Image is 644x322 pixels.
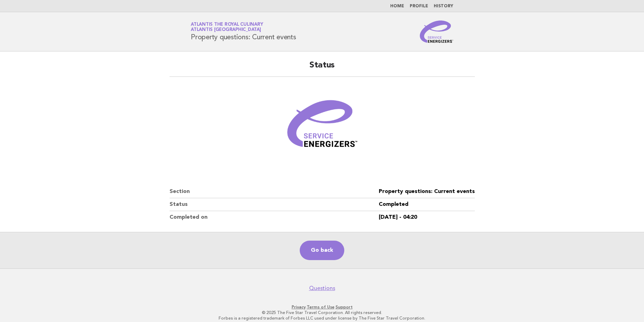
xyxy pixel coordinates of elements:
[109,304,535,310] p: · ·
[390,4,404,8] a: Home
[300,241,344,260] a: Go back
[410,4,428,8] a: Profile
[336,305,353,309] a: Support
[191,28,261,32] span: Atlantis [GEOGRAPHIC_DATA]
[420,21,453,43] img: Service Energizers
[170,185,379,198] dt: Section
[434,4,453,8] a: History
[170,198,379,211] dt: Status
[191,22,263,32] a: Atlantis the Royal CulinaryAtlantis [GEOGRAPHIC_DATA]
[109,310,535,315] p: © 2025 The Five Star Travel Corporation. All rights reserved.
[379,185,475,198] dd: Property questions: Current events
[109,315,535,321] p: Forbes is a registered trademark of Forbes LLC used under license by The Five Star Travel Corpora...
[170,211,379,224] dt: Completed on
[191,23,296,41] h1: Property questions: Current events
[280,85,364,169] img: Verified
[292,305,306,309] a: Privacy
[379,198,475,211] dd: Completed
[379,211,475,224] dd: [DATE] - 04:20
[309,285,335,292] a: Questions
[307,305,335,309] a: Terms of Use
[170,60,475,77] h2: Status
